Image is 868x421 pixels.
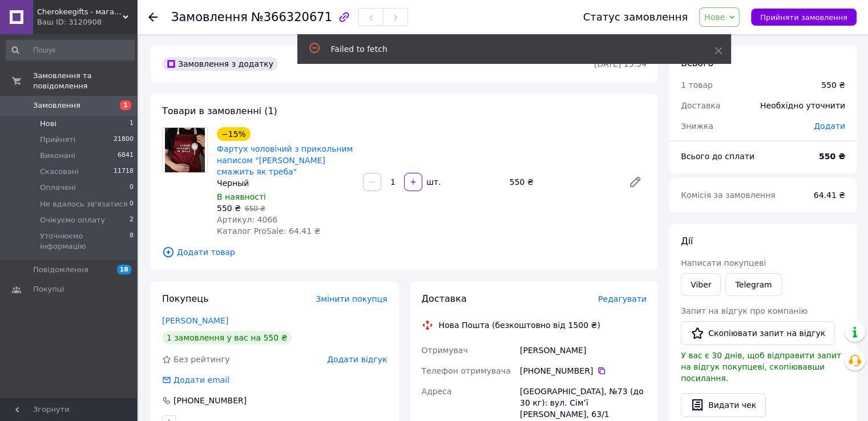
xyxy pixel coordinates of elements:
[33,265,88,275] span: Повідомлення
[118,151,134,161] span: 6841
[681,191,776,200] span: Комісія за замовлення
[40,199,128,209] span: Не вдалось зв'язатися
[162,293,209,304] span: Покупець
[162,331,292,345] div: 1 замовлення у вас на 550 ₴
[217,204,241,213] span: 550 ₴
[120,100,131,110] span: 1
[114,167,134,177] span: 11718
[681,236,693,246] span: Дії
[423,176,442,188] div: шт.
[114,135,134,145] span: 21800
[819,152,845,161] b: 550 ₴
[821,79,845,91] div: 550 ₴
[316,294,387,303] span: Змінити покупця
[117,265,131,274] span: 18
[217,226,320,236] span: Каталог ProSale: 64.41 ₴
[130,119,134,129] span: 1
[422,366,511,375] span: Телефон отримувача
[422,346,468,355] span: Отримувач
[681,258,766,268] span: Написати покупцеві
[814,191,845,200] span: 64.41 ₴
[165,128,204,172] img: Фартух чоловічий з прикольним написом "Сергій смажить як треба"
[173,355,230,364] span: Без рейтингу
[681,273,721,296] a: Viber
[814,122,845,131] span: Додати
[598,294,647,303] span: Редагувати
[33,100,80,111] span: Замовлення
[162,57,278,71] div: Замовлення з додатку
[40,231,130,252] span: Уточнюємо інформацію
[422,293,467,304] span: Доставка
[217,144,353,176] a: Фартух чоловічий з прикольним написом "[PERSON_NAME] смажить як треба"
[422,387,452,396] span: Адреса
[130,183,134,193] span: 0
[331,43,686,55] div: Failed to fetch
[162,106,277,116] span: Товари в замовленні (1)
[162,246,647,258] span: Додати товар
[760,13,847,22] span: Прийняти замовлення
[162,316,228,325] a: [PERSON_NAME]
[33,71,137,91] span: Замовлення та повідомлення
[624,171,647,193] a: Редагувати
[217,127,251,141] div: −15%
[681,306,808,315] span: Запит на відгук про компанію
[6,40,135,60] input: Пошук
[172,374,231,386] div: Додати email
[37,17,137,27] div: Ваш ID: 3120908
[130,199,134,209] span: 0
[681,122,713,131] span: Знижка
[681,80,713,90] span: 1 товар
[245,205,265,213] span: 650 ₴
[217,215,277,224] span: Артикул: 4066
[40,135,75,145] span: Прийняті
[505,174,619,190] div: 550 ₴
[40,151,75,161] span: Виконані
[130,231,134,252] span: 8
[148,11,158,23] div: Повернутися назад
[171,10,248,24] span: Замовлення
[172,395,248,406] div: [PHONE_NUMBER]
[40,167,79,177] span: Скасовані
[753,93,852,118] div: Необхідно уточнити
[33,284,64,294] span: Покупці
[436,319,603,331] div: Нова Пошта (безкоштовно від 1500 ₴)
[327,355,387,364] span: Додати відгук
[681,101,720,110] span: Доставка
[40,215,105,225] span: Очікуємо оплату
[40,119,56,129] span: Нові
[130,215,134,225] span: 2
[681,152,754,161] span: Всього до сплати
[751,9,857,26] button: Прийняти замовлення
[725,273,781,296] a: Telegram
[37,7,123,17] span: Cherokeegifts - магазин подарунків
[681,351,841,383] span: У вас є 30 днів, щоб відправити запит на відгук покупцеві, скопіювавши посилання.
[520,365,647,377] div: [PHONE_NUMBER]
[704,13,725,22] span: Нове
[217,177,354,189] div: Черный
[681,321,835,345] button: Скопіювати запит на відгук
[251,10,332,24] span: №366320671
[40,183,76,193] span: Оплачені
[161,374,231,386] div: Додати email
[681,393,766,417] button: Видати чек
[217,192,266,201] span: В наявності
[583,11,688,23] div: Статус замовлення
[518,340,649,361] div: [PERSON_NAME]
